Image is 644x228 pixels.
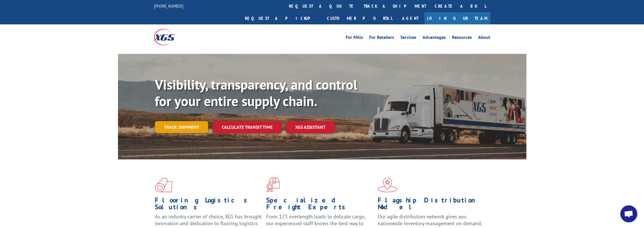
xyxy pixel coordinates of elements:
a: Resources [452,35,472,41]
span: Our agile distribution network gives you nationwide inventory management on demand. [378,213,482,227]
a: Advantages [423,35,446,41]
a: XGS ASSISTANT [286,121,335,133]
a: Track shipment [155,121,208,133]
img: xgs-icon-flagship-distribution-model-red [378,178,397,192]
a: Join Our Team [424,12,490,24]
h1: Specialized Freight Experts [266,197,373,213]
h1: Flagship Distribution Model [378,197,485,213]
img: xgs-icon-focused-on-flooring-red [266,178,280,192]
a: For Mills [346,35,363,41]
h1: Flooring Logistics Solutions [155,197,262,213]
b: Visibility, transparency, and control for your entire supply chain. [155,76,357,110]
a: Calculate transit time [213,121,282,133]
a: For Retailers [369,35,394,41]
a: Request a pickup [241,12,323,24]
a: Customer Portal [323,12,396,24]
a: [PHONE_NUMBER] [154,3,183,9]
a: Services [400,35,416,41]
a: Agent [396,12,424,24]
img: xgs-icon-total-supply-chain-intelligence-red [155,178,172,192]
a: About [478,35,490,41]
div: Open chat [620,205,637,222]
